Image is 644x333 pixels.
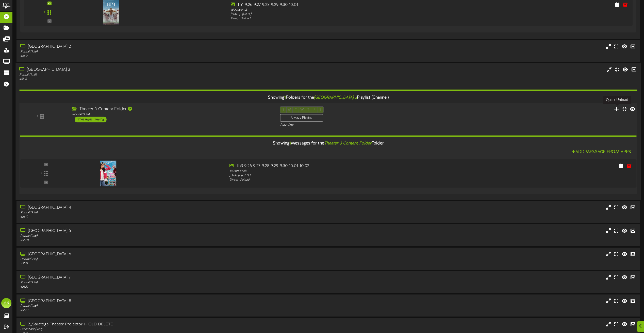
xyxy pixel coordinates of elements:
[20,275,273,281] div: [GEOGRAPHIC_DATA] 7
[20,262,273,266] div: # 5521
[20,234,273,238] div: Portrait ( 9:16 )
[20,211,273,215] div: Portrait ( 9:16 )
[20,228,273,234] div: [GEOGRAPHIC_DATA] 5
[20,251,273,257] div: [GEOGRAPHIC_DATA] 6
[231,8,477,12] div: 180 seconds
[20,327,273,331] div: Landscape ( 16:9 )
[16,138,640,149] div: Showing Messages for the Folder
[289,141,291,146] span: 1
[229,163,478,169] div: Th3 9.26 9.27 9.28 9.29 9.30 10.01 10.02
[20,215,273,219] div: # 5519
[284,95,286,100] span: 1
[72,112,272,117] div: Portrait ( 9:16 )
[72,106,272,112] div: Theater 3 Content Folder
[324,141,371,146] i: Theater 3 Content Folder
[229,173,478,178] div: [DATE] - [DATE]
[20,50,273,54] div: Portrait ( 9:16 )
[229,169,478,173] div: 180 seconds
[19,67,272,73] div: [GEOGRAPHIC_DATA] 3
[20,238,273,243] div: # 5520
[231,12,477,16] div: [DATE] - [DATE]
[20,257,273,262] div: Portrait ( 9:16 )
[20,308,273,312] div: # 5523
[75,117,107,122] div: 1 messages playing
[280,123,428,127] div: Play One
[229,178,478,182] div: Direct Upload
[1,298,11,308] div: AS
[19,73,272,77] div: Portrait ( 9:16 )
[280,114,323,122] div: Always Playing
[20,298,273,304] div: [GEOGRAPHIC_DATA] 8
[15,92,641,103] div: Showing Folders for the Playlist (Channel)
[20,54,273,58] div: # 5517
[20,322,273,327] div: Z_Saratoga Theater Projector 1- OLD DELETE
[100,161,117,186] img: d2189136-2581-49d8-8482-7cba8442a0c7.jpg
[314,95,357,100] i: [GEOGRAPHIC_DATA] 3
[19,77,272,81] div: # 5518
[231,16,477,21] div: Direct Upload
[20,304,273,308] div: Portrait ( 9:16 )
[570,149,633,155] button: Add Message From Apps
[20,281,273,285] div: Portrait ( 9:16 )
[231,2,477,8] div: Th1 9.26 9.27 9.28 9.29 9.30 10.01
[20,285,273,289] div: # 5522
[20,205,273,211] div: [GEOGRAPHIC_DATA] 4
[20,44,273,50] div: [GEOGRAPHIC_DATA] 2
